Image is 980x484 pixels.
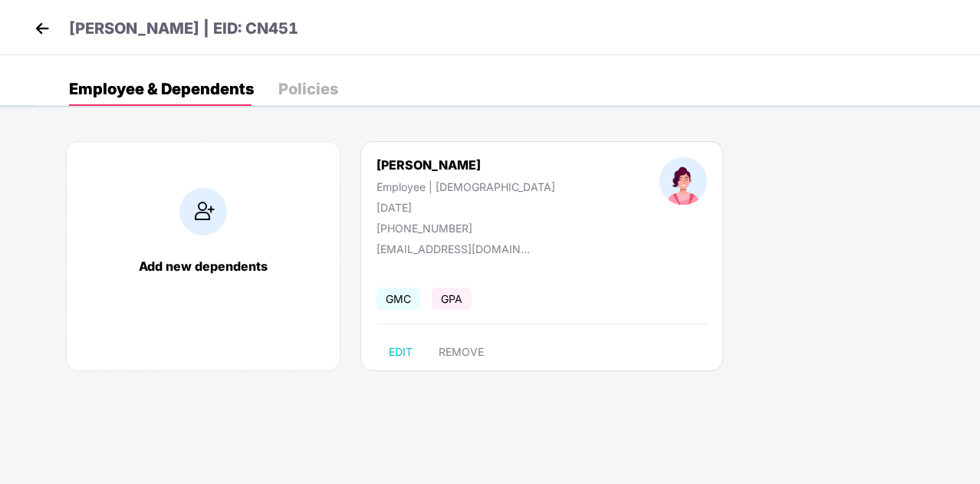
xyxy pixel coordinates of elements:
button: EDIT [377,340,425,364]
span: GMC [377,288,420,310]
div: [EMAIL_ADDRESS][DOMAIN_NAME] [377,242,530,255]
span: EDIT [389,346,413,358]
img: back [31,17,54,40]
span: REMOVE [439,346,484,358]
div: [PERSON_NAME] [377,157,555,173]
p: [PERSON_NAME] | EID: CN451 [69,17,298,41]
div: [DATE] [377,201,555,214]
img: profileImage [659,157,707,205]
div: Employee | [DEMOGRAPHIC_DATA] [377,180,555,193]
span: GPA [432,288,472,310]
div: Employee & Dependents [69,81,254,97]
button: REMOVE [426,340,496,364]
img: addIcon [179,188,227,235]
div: Policies [278,81,338,97]
div: Add new dependents [82,258,324,274]
div: [PHONE_NUMBER] [377,222,555,235]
